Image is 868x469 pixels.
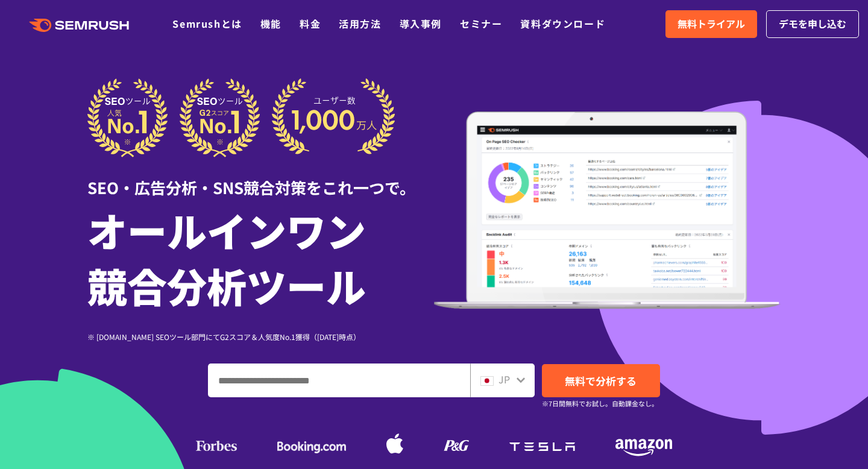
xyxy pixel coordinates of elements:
[542,398,658,409] small: ※7日間無料でお試し。自動課金なし。
[209,364,470,397] input: ドメイン、キーワードまたはURLを入力してください
[87,331,434,342] div: ※ [DOMAIN_NAME] SEOツール部門にてG2スコア＆人気度No.1獲得（[DATE]時点）
[260,16,281,31] a: 機能
[565,373,637,388] span: 無料で分析する
[678,16,745,32] span: 無料トライアル
[665,10,757,38] a: 無料トライアル
[498,372,510,386] span: JP
[339,16,381,31] a: 活用方法
[300,16,321,31] a: 料金
[460,16,502,31] a: セミナー
[87,157,434,199] div: SEO・広告分析・SNS競合対策をこれ一つで。
[172,16,242,31] a: Semrushとは
[520,16,605,31] a: 資料ダウンロード
[779,16,846,32] span: デモを申し込む
[766,10,859,38] a: デモを申し込む
[87,202,434,313] h1: オールインワン 競合分析ツール
[542,364,660,397] a: 無料で分析する
[400,16,442,31] a: 導入事例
